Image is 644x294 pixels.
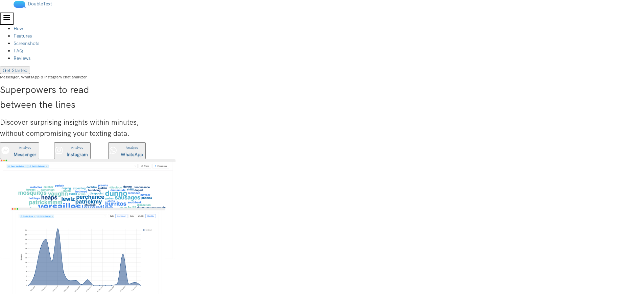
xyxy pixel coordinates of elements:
[19,145,31,150] span: Analyze
[14,1,52,7] a: DoubleText
[14,55,31,61] a: Reviews
[121,151,143,157] b: WhatsApp
[54,150,91,156] a: Analyze Instagram
[14,151,37,157] b: Messenger
[108,150,146,156] a: Analyze WhatsApp
[14,40,40,46] a: Screenshots
[126,145,138,150] span: Analyze
[71,145,83,150] span: Analyze
[14,33,32,39] a: Features
[14,25,23,31] a: How
[14,1,26,8] img: mS3x8y1f88AAAAABJRU5ErkJggg==
[108,142,146,159] button: Analyze WhatsApp
[54,142,91,159] button: Analyze Instagram
[14,48,23,54] a: FAQ
[28,1,52,7] span: DoubleText
[67,151,88,157] b: Instagram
